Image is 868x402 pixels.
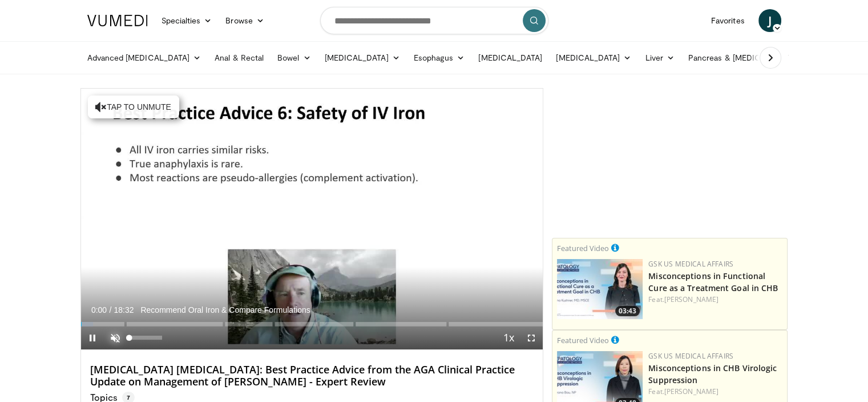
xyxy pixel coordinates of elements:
button: Tap to unmute [88,95,179,118]
a: 03:43 [557,259,643,319]
div: Feat. [648,294,782,305]
a: Bowel [271,46,317,69]
iframe: Advertisement [584,88,756,231]
img: 946a363f-977e-482f-b70f-f1516cc744c3.jpg.150x105_q85_crop-smart_upscale.jpg [557,259,643,319]
a: GSK US Medical Affairs [648,351,733,361]
a: Esophagus [407,46,472,69]
span: 18:32 [114,305,134,315]
button: Fullscreen [520,327,543,349]
a: Anal & Rectal [208,46,271,69]
div: Volume Level [130,336,162,340]
small: Featured Video [557,335,609,345]
a: J [758,9,781,32]
a: [MEDICAL_DATA] [549,46,638,69]
h4: [MEDICAL_DATA] [MEDICAL_DATA]: Best Practice Advice from the AGA Clinical Practice Update on Mana... [90,364,534,388]
button: Pause [81,327,104,349]
button: Playback Rate [497,327,520,349]
video-js: Video Player [81,89,543,350]
a: Misconceptions in Functional Cure as a Treatment Goal in CHB [648,270,778,293]
a: Misconceptions in CHB Virologic Suppression [648,363,777,385]
img: VuMedi Logo [87,15,148,26]
a: [MEDICAL_DATA] [471,46,549,69]
div: Feat. [648,387,782,397]
a: Favorites [704,9,752,32]
a: Liver [638,46,681,69]
a: GSK US Medical Affairs [648,259,733,269]
a: [MEDICAL_DATA] [318,46,407,69]
small: Featured Video [557,243,609,253]
div: Progress Bar [81,322,543,327]
a: [PERSON_NAME] [664,294,718,304]
button: Unmute [104,327,127,349]
a: Pancreas & [MEDICAL_DATA] [681,46,815,69]
a: Browse [219,9,271,32]
span: Recommend Oral Iron & Compare Formulations [140,305,310,315]
a: Advanced [MEDICAL_DATA] [80,46,208,69]
span: / [110,305,112,315]
a: Specialties [155,9,219,32]
span: 03:43 [615,306,640,316]
a: [PERSON_NAME] [664,387,718,396]
input: Search topics, interventions [320,7,548,34]
span: 0:00 [91,305,107,315]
